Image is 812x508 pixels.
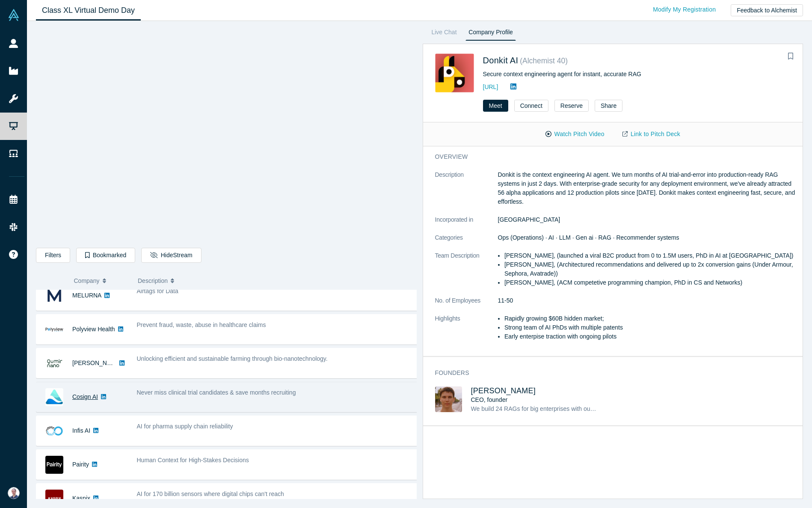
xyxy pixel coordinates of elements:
img: Riya Fukui MD's Account [8,487,20,499]
span: AI for pharma supply chain reliability [137,423,233,430]
button: Filters [36,248,70,263]
dd: [GEOGRAPHIC_DATA] [498,215,797,224]
span: Ops (Operations) · AI · LLM · Gen ai · RAG · Recommender systems [498,234,679,241]
img: Pairity's Logo [45,456,63,474]
li: [PERSON_NAME], (Architectured recommendations and delivered up to 2x conversion gains (Under Armo... [504,260,797,278]
span: CEO, founder [471,396,508,403]
button: Feedback to Alchemist [731,4,803,16]
a: Modify My Registration [644,2,725,17]
dt: Highlights [435,314,498,350]
h3: overview [435,152,785,161]
div: Secure context engineering agent for instant, accurate RAG [483,70,768,79]
a: [PERSON_NAME] [72,359,122,366]
small: ( Alchemist 40 ) [520,56,568,65]
button: Connect [514,100,548,112]
a: Live Chat [429,27,460,41]
img: Donkit AI's Logo [435,53,474,92]
img: Kaspix's Logo [45,490,63,508]
dt: Categories [435,233,498,251]
li: Strong team of AI PhDs with multiple patents [504,323,797,332]
a: Company Profile [465,27,516,41]
a: Polyview Health [72,326,115,333]
span: Company [74,272,100,290]
a: Class XL Virtual Demo Day [36,0,141,21]
iframe: Alchemist Class XL Demo Day: Vault [36,28,416,241]
img: Infis AI's Logo [45,422,63,440]
img: Alchemist Vault Logo [8,9,20,21]
button: Bookmarked [76,248,135,263]
button: Watch Pitch Video [536,127,613,142]
button: Description [138,272,411,290]
dt: Description [435,170,498,215]
button: Meet [483,100,508,112]
img: Cosign AI's Logo [45,388,63,406]
a: Infis AI [72,427,90,434]
img: MELURNA's Logo [45,287,63,305]
span: Prevent fraud, waste, abuse in healthcare claims [137,321,266,328]
span: Description [138,272,168,290]
a: [PERSON_NAME] [471,386,536,395]
a: Link to Pitch Deck [613,127,689,142]
img: Polyview Health's Logo [45,321,63,339]
button: Reserve [554,100,589,112]
dt: Incorporated in [435,215,498,233]
a: [URL] [483,83,498,90]
a: Kaspix [72,495,90,502]
button: Share [595,100,622,112]
img: Mikhail Baklanov's Profile Image [435,386,462,412]
button: HideStream [141,248,201,263]
p: Donkit is the context engineering AI agent. We turn months of AI trial-and-error into production-... [498,170,797,206]
li: [PERSON_NAME], (launched a viral B2C product from 0 to 1.5M users, PhD in AI at [GEOGRAPHIC_DATA]) [504,251,797,260]
dt: No. of Employees [435,296,498,314]
button: Bookmark [785,51,797,62]
h3: Founders [435,368,785,377]
dd: 11-50 [498,296,797,305]
a: Cosign AI [72,393,98,400]
dt: Team Description [435,251,498,296]
span: AI for 170 billion sensors where digital chips can't reach [137,490,284,497]
li: [PERSON_NAME], (ACM competetive programming champion, PhD in CS and Networks) [504,278,797,287]
a: Donkit AI [483,56,519,65]
button: Company [74,272,129,290]
img: Qumir Nano's Logo [45,354,63,372]
span: Unlocking efficient and sustainable farming through bio-nanotechnology. [137,355,328,362]
a: Pairity [72,461,89,468]
span: Human Context for High-Stakes Decisions [137,457,249,463]
li: Rapidly growing $60B hidden market; [504,314,797,323]
span: Never miss clinical trial candidates & save months recruiting [137,389,296,396]
li: Early enterpise traction with ongoing pilots [504,332,797,341]
a: MELURNA [72,292,101,299]
span: Airtags for Data [137,288,178,294]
